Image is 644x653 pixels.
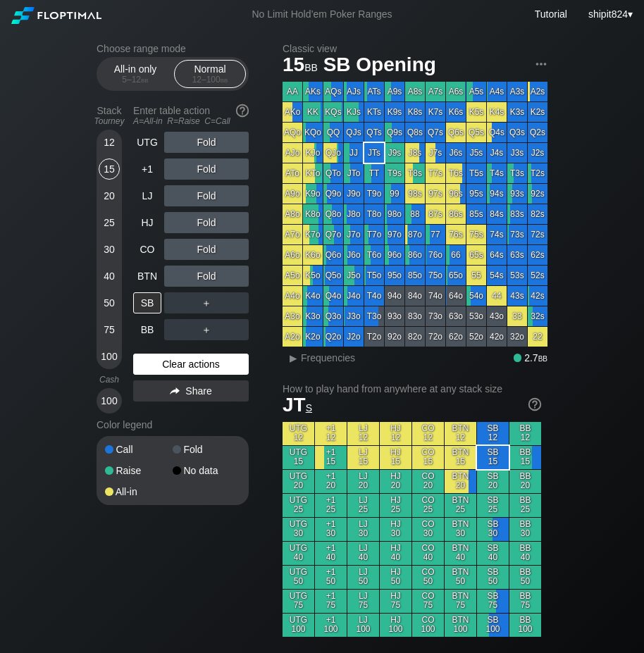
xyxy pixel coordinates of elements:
[133,292,161,313] div: SB
[412,494,444,517] div: CO 25
[385,225,404,244] div: 97o
[385,82,404,101] div: A9s
[323,245,343,265] div: Q6o
[347,422,379,445] div: LJ 12
[477,446,509,469] div: SB 15
[509,518,541,541] div: BB 30
[323,306,343,326] div: Q3o
[283,306,302,326] div: A3o
[466,82,486,101] div: A5s
[445,542,476,565] div: BTN 40
[533,56,549,72] img: ellipsis.fd386fe8.svg
[528,82,547,101] div: A2s
[315,518,347,541] div: +1 30
[97,413,249,436] div: Color legend
[509,470,541,493] div: BB 20
[466,327,486,347] div: 52o
[477,566,509,589] div: SB 50
[303,266,323,285] div: K5o
[344,306,364,326] div: J3o
[487,184,507,204] div: 94s
[323,204,343,224] div: Q8o
[97,43,249,54] h2: Choose range mode
[426,184,445,204] div: 97s
[99,132,120,153] div: 12
[487,143,507,163] div: J4s
[364,245,384,265] div: T6o
[412,446,444,469] div: CO 15
[283,446,314,469] div: UTG 15
[283,163,302,183] div: ATo
[445,590,476,613] div: BTN 75
[364,327,384,347] div: T2o
[133,132,161,153] div: UTG
[385,245,404,265] div: 96o
[283,286,302,306] div: A4o
[528,245,547,265] div: 62s
[477,422,509,445] div: SB 12
[507,143,527,163] div: J3s
[164,185,249,206] div: Fold
[347,566,379,589] div: LJ 50
[283,422,314,445] div: UTG 12
[466,123,486,142] div: Q5s
[303,204,323,224] div: K8o
[235,103,250,118] img: help.32db89a4.svg
[315,446,347,469] div: +1 15
[585,6,635,22] div: ▾
[344,266,364,285] div: J5o
[164,292,249,313] div: ＋
[446,102,466,122] div: K6s
[426,123,445,142] div: Q7s
[304,58,318,74] span: bb
[91,99,128,132] div: Stack
[446,266,466,285] div: 65o
[477,470,509,493] div: SB 20
[385,123,404,142] div: Q9s
[283,394,312,416] span: JT
[364,163,384,183] div: TT
[466,102,486,122] div: K5s
[323,123,343,142] div: QQ
[283,327,302,347] div: A2o
[380,494,411,517] div: HJ 25
[364,204,384,224] div: T8o
[445,422,476,445] div: BTN 12
[466,163,486,183] div: T5s
[405,184,425,204] div: 98s
[303,163,323,183] div: KTo
[507,327,527,347] div: 32o
[99,292,120,313] div: 50
[344,123,364,142] div: QJs
[477,518,509,541] div: SB 30
[105,466,173,475] div: Raise
[385,102,404,122] div: K9s
[173,444,240,454] div: Fold
[385,266,404,285] div: 95o
[347,494,379,517] div: LJ 25
[303,306,323,326] div: K3o
[344,143,364,163] div: JJ
[380,470,411,493] div: HJ 20
[405,225,425,244] div: 87o
[385,306,404,326] div: 93o
[445,446,476,469] div: BTN 15
[385,184,404,204] div: 99
[283,494,314,517] div: UTG 25
[347,542,379,565] div: LJ 40
[446,163,466,183] div: T6s
[477,542,509,565] div: SB 40
[99,346,120,367] div: 100
[507,82,527,101] div: A3s
[466,245,486,265] div: 65s
[507,306,527,326] div: 33
[588,8,628,20] span: shipit824
[487,204,507,224] div: 84s
[164,319,249,340] div: ＋
[303,286,323,306] div: K4o
[528,286,547,306] div: 42s
[99,158,120,180] div: 15
[528,143,547,163] div: J2s
[405,286,425,306] div: 84o
[230,8,413,23] div: No Limit Hold’em Poker Ranges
